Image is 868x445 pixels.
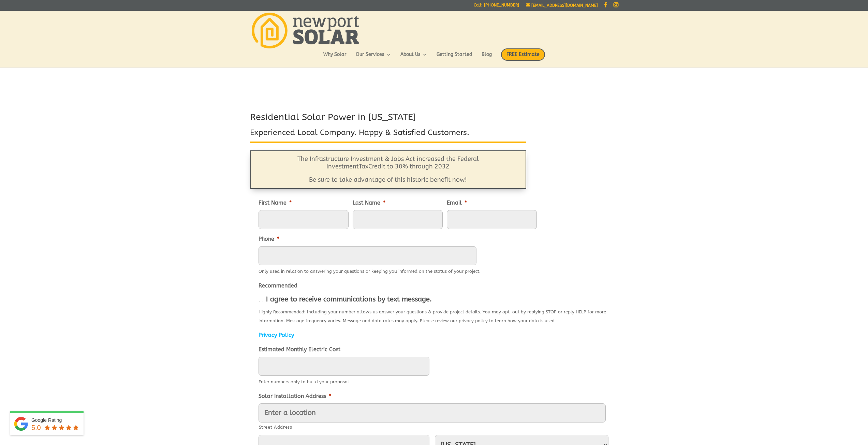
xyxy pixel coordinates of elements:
[526,3,598,8] a: [EMAIL_ADDRESS][DOMAIN_NAME]
[259,393,331,400] label: Solar Installation Address
[259,332,294,338] a: Privacy Policy
[437,52,472,64] a: Getting Started
[259,376,610,386] div: Enter numbers only to build your proposal
[259,346,340,353] label: Estimated Monthly Electric Cost
[266,296,432,303] label: I agree to receive communications by text message.
[323,52,347,64] a: Why Solar
[501,48,545,68] a: FREE Estimate
[356,52,391,64] a: Our Services
[501,48,545,61] span: FREE Estimate
[267,155,509,176] p: The Infrastructure Investment & Jobs Act increased the Federal Investment Credit to 30% through 2032
[267,176,509,184] p: Be sure to take advantage of this historic benefit now!
[447,199,467,207] label: Email
[259,199,292,207] label: First Name
[250,111,526,127] h2: Residential Solar Power in [US_STATE]
[259,236,279,243] label: Phone
[259,403,606,422] input: Enter a location
[359,163,368,170] span: Tax
[482,52,492,64] a: Blog
[259,306,610,325] div: Highly Recommended: Including your number allows us answer your questions & provide project detai...
[259,282,297,290] label: Recommended
[31,417,80,424] div: Google Rating
[400,52,427,64] a: About Us
[31,424,41,431] span: 5.0
[353,199,385,207] label: Last Name
[252,13,359,48] img: Newport Solar | Solar Energy Optimized.
[474,3,519,10] a: Call: [PHONE_NUMBER]
[259,265,481,276] div: Only used in relation to answering your questions or keeping you informed on the status of your p...
[250,127,526,142] h3: Experienced Local Company. Happy & Satisfied Customers.
[259,423,606,432] label: Street Address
